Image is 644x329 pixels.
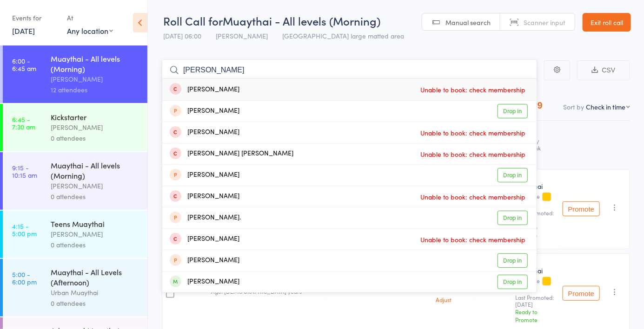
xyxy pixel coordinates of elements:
[51,53,139,74] div: Muaythai - All levels (Morning)
[12,164,37,179] time: 9:15 - 10:15 am
[51,191,139,202] div: 0 attendees
[170,191,239,202] div: [PERSON_NAME]
[12,57,36,72] time: 6:00 - 6:45 am
[418,232,528,246] span: Unable to book: check membership
[170,213,241,223] div: [PERSON_NAME].
[418,147,528,161] span: Unable to book: check membership
[51,229,139,239] div: [PERSON_NAME]
[51,133,139,143] div: 0 attendees
[12,116,35,130] time: 6:45 - 7:30 am
[51,181,139,191] div: [PERSON_NAME]
[563,102,584,111] label: Sort by
[170,148,293,159] div: [PERSON_NAME] [PERSON_NAME]
[51,122,139,133] div: [PERSON_NAME]
[51,74,139,84] div: [PERSON_NAME]
[3,45,147,103] a: 6:00 -6:45 amMuaythai - All levels (Morning)[PERSON_NAME]12 attendees
[67,10,113,26] div: At
[498,275,528,289] a: Drop in
[3,104,147,151] a: 6:45 -7:30 amKickstarter[PERSON_NAME]0 attendees
[12,26,35,36] a: [DATE]
[163,31,201,40] span: [DATE] 06:00
[3,259,147,316] a: 5:00 -6:00 pmMuaythai - All Levels (Afternoon)Urban Muaythai0 attendees
[51,298,139,309] div: 0 attendees
[282,31,404,40] span: [GEOGRAPHIC_DATA] large matted area
[524,18,565,27] span: Scanner input
[498,168,528,182] a: Drop in
[51,287,139,298] div: Urban Muaythai
[563,201,600,216] button: Promote
[583,13,631,32] a: Exit roll call
[216,31,268,40] span: [PERSON_NAME]
[12,222,37,237] time: 4:15 - 5:00 pm
[51,219,139,229] div: Teens Muaythai
[170,170,239,181] div: [PERSON_NAME]
[563,286,600,301] button: Promote
[418,83,528,97] span: Unable to book: check membership
[223,13,380,28] span: Muaythai - All levels (Morning)
[170,234,239,245] div: [PERSON_NAME]
[498,253,528,268] a: Drop in
[12,10,58,26] div: Events for
[170,84,239,95] div: [PERSON_NAME]
[577,60,630,80] button: CSV
[436,297,469,303] a: Adjust
[418,126,528,140] span: Unable to book: check membership
[436,266,469,303] div: $45.00
[516,294,555,308] small: Last Promoted: [DATE]
[516,308,555,323] div: Ready to Promote
[418,190,528,204] span: Unable to book: check membership
[51,267,139,287] div: Muaythai - All Levels (Afternoon)
[170,277,239,287] div: [PERSON_NAME]
[170,127,239,138] div: [PERSON_NAME]
[163,13,223,28] span: Roll Call for
[162,59,537,81] input: Search by name
[170,255,239,266] div: [PERSON_NAME]
[3,211,147,258] a: 4:15 -5:00 pmTeens Muaythai[PERSON_NAME]0 attendees
[498,211,528,225] a: Drop in
[498,104,528,118] a: Drop in
[12,271,37,285] time: 5:00 - 6:00 pm
[170,106,239,116] div: [PERSON_NAME]
[51,84,139,95] div: 12 attendees
[445,18,491,27] span: Manual search
[3,152,147,210] a: 9:15 -10:15 amMuaythai - All levels (Morning)[PERSON_NAME]0 attendees
[586,102,625,111] div: Check in time
[436,287,469,293] a: Show more
[51,239,139,250] div: 0 attendees
[67,26,113,36] div: Any location
[51,112,139,122] div: Kickstarter
[51,160,139,181] div: Muaythai - All levels (Morning)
